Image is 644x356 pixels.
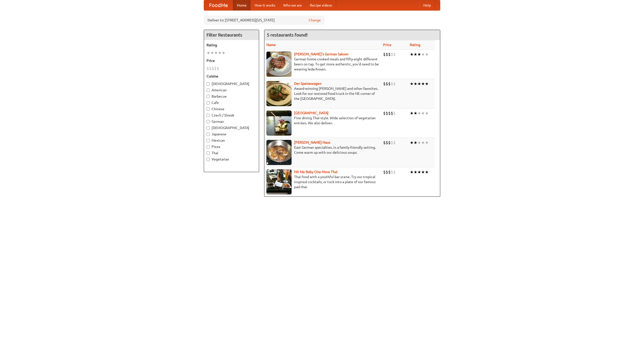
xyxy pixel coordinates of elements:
li: $ [388,140,391,145]
input: Pizza [207,145,210,148]
li: ★ [417,52,421,57]
b: Der Speisewagen [294,82,321,86]
li: $ [386,169,388,175]
li: $ [388,110,391,116]
a: Name [266,43,276,47]
li: ★ [425,52,429,57]
li: ★ [425,169,429,175]
ng-pluralize: 5 restaurants found! [267,32,308,37]
li: ★ [421,81,425,87]
li: $ [391,52,393,57]
li: $ [386,110,388,116]
a: [PERSON_NAME]'s German Saloon [294,52,348,56]
li: ★ [410,140,414,145]
img: satay.jpg [266,110,292,136]
a: [GEOGRAPHIC_DATA] [294,111,329,115]
a: Help [419,0,435,10]
input: [DEMOGRAPHIC_DATA] [207,126,210,130]
li: ★ [425,110,429,116]
li: ★ [414,140,417,145]
li: $ [391,169,393,175]
li: $ [383,52,386,57]
label: German [207,119,256,124]
li: ★ [414,110,417,116]
input: American [207,89,210,92]
li: $ [388,52,391,57]
li: ★ [425,81,429,87]
h4: Filter Restaurants [204,30,259,40]
p: German home-cooked meals and fifty-eight different beers on tap. To get more authentic, you'd nee... [266,57,379,72]
li: $ [393,169,396,175]
img: babythai.jpg [266,169,292,194]
li: ★ [417,110,421,116]
li: $ [383,110,386,116]
input: German [207,120,210,123]
label: Chinese [207,106,256,111]
label: [DEMOGRAPHIC_DATA] [207,125,256,130]
li: ★ [410,110,414,116]
li: ★ [410,169,414,175]
li: $ [388,169,391,175]
img: kohlhaus.jpg [266,140,292,165]
li: $ [214,66,217,71]
a: How it works [251,0,279,10]
label: [DEMOGRAPHIC_DATA] [207,81,256,86]
a: Recipe videos [306,0,336,10]
li: ★ [222,50,225,56]
li: ★ [421,52,425,57]
img: esthers.jpg [266,52,292,77]
li: ★ [414,169,417,175]
li: ★ [421,110,425,116]
li: $ [393,81,396,87]
li: ★ [414,52,417,57]
input: Chinese [207,107,210,111]
input: [DEMOGRAPHIC_DATA] [207,82,210,86]
label: American [207,88,256,93]
a: Change [309,18,321,23]
p: Award-winning [PERSON_NAME] and other favorites. Look for our restored food truck in the NE corne... [266,86,379,101]
li: $ [393,110,396,116]
label: Barbecue [207,94,256,99]
a: Home [233,0,251,10]
li: ★ [425,140,429,145]
li: $ [391,140,393,145]
input: Vegetarian [207,158,210,161]
b: Hit Me Baby One More Thai [294,170,338,174]
li: ★ [214,50,218,56]
li: $ [391,81,393,87]
li: $ [386,81,388,87]
input: Mexican [207,139,210,142]
a: [PERSON_NAME] Haus [294,140,330,144]
li: $ [383,81,386,87]
p: Fine dining Thai-style. Wide selection of vegetarian entrées. We also deliver. [266,115,379,126]
h5: Cuisine [207,74,256,79]
a: Price [383,43,391,47]
h5: Rating [207,43,256,48]
p: East German specialties, in a family-friendly setting. Come warm up with our delicious soups. [266,145,379,155]
input: Cafe [207,101,210,104]
label: Mexican [207,138,256,143]
li: ★ [421,140,425,145]
li: ★ [417,169,421,175]
label: Cafe [207,100,256,105]
li: ★ [417,140,421,145]
li: ★ [210,50,214,56]
li: $ [212,66,214,71]
li: $ [209,66,212,71]
div: Deliver to: [STREET_ADDRESS][US_STATE] [204,16,325,25]
li: $ [217,66,219,71]
a: FoodMe [204,0,233,10]
input: Japanese [207,133,210,136]
li: $ [207,66,209,71]
li: ★ [421,169,425,175]
input: Czech / Slovak [207,114,210,117]
label: Pizza [207,144,256,149]
li: $ [386,52,388,57]
li: ★ [410,81,414,87]
li: ★ [207,50,210,56]
a: Who we are [279,0,306,10]
img: speisewagen.jpg [266,81,292,106]
li: ★ [417,81,421,87]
